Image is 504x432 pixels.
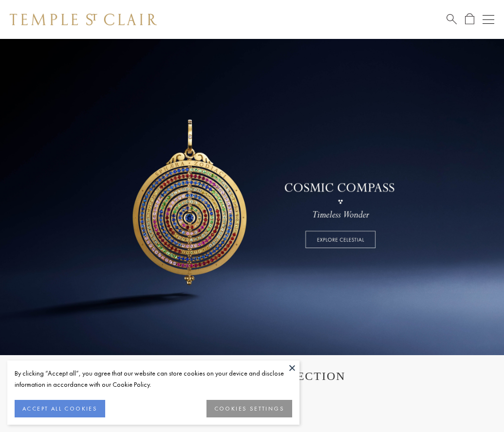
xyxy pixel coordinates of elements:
div: By clicking “Accept all”, you agree that our website can store cookies on your device and disclos... [15,368,292,390]
button: Open navigation [483,14,494,25]
button: ACCEPT ALL COOKIES [15,400,105,417]
img: Temple St. Clair [10,14,157,25]
button: COOKIES SETTINGS [206,400,292,417]
a: Search [447,13,457,25]
a: Open Shopping Bag [465,13,474,25]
